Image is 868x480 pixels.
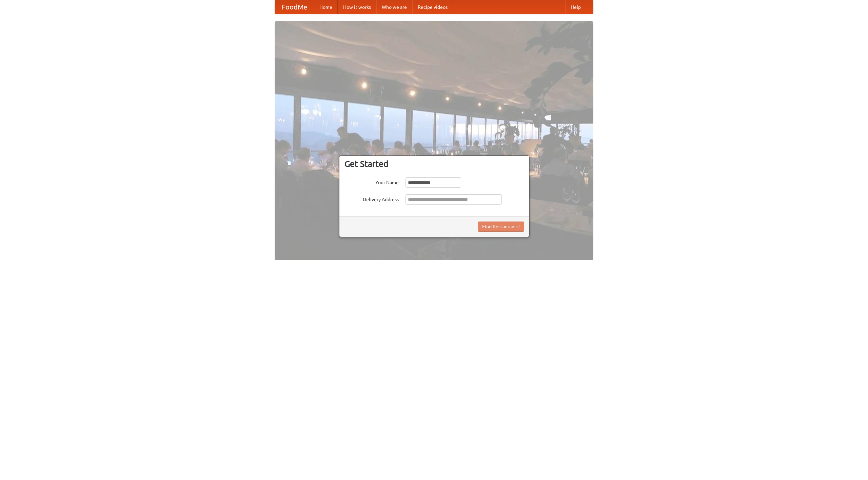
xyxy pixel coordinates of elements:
a: Who we are [376,0,412,14]
a: How it works [338,0,376,14]
a: Help [565,0,586,14]
h3: Get Started [344,159,524,169]
a: Recipe videos [412,0,453,14]
a: Home [314,0,338,14]
label: Delivery Address [344,194,399,203]
label: Your Name [344,177,399,186]
a: FoodMe [275,0,314,14]
button: Find Restaurants! [478,222,524,232]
